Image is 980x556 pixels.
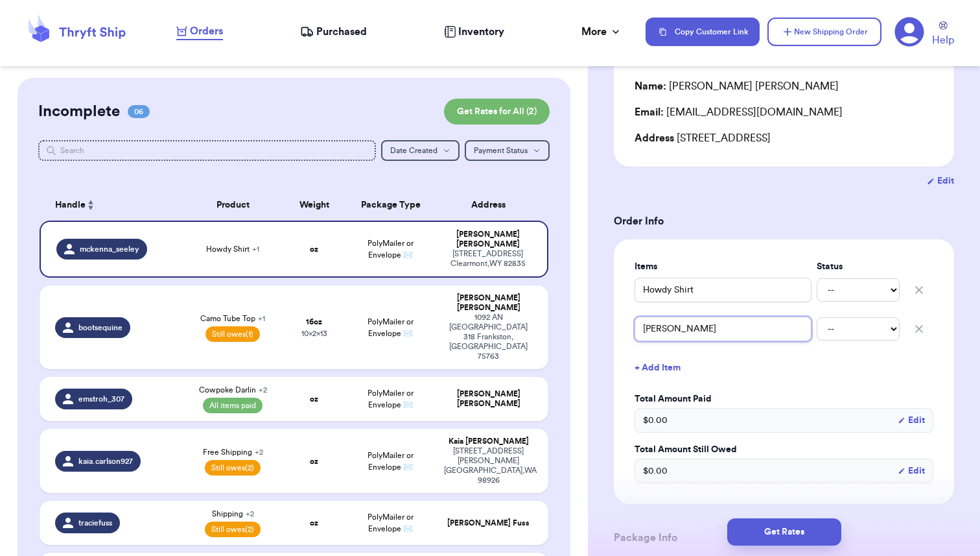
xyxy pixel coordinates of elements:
span: + 2 [246,510,254,518]
button: Get Rates [727,518,841,546]
div: [PERSON_NAME] Fuss [444,518,533,528]
button: Date Created [381,140,460,161]
h2: Incomplete [38,101,120,122]
label: Total Amount Still Owed [635,443,933,456]
button: New Shipping Order [767,18,881,46]
strong: 16 oz [306,318,322,326]
span: Email: [635,107,664,117]
span: Payment Status [474,147,528,154]
span: PolyMailer or Envelope ✉️ [367,318,414,337]
strong: oz [310,519,318,527]
div: [EMAIL_ADDRESS][DOMAIN_NAME] [635,104,933,120]
span: Howdy Shirt [206,244,259,254]
div: [PERSON_NAME] [PERSON_NAME] [444,389,533,409]
span: $ 0.00 [643,465,668,477]
button: Edit [898,414,925,427]
span: traciefuss [78,518,112,528]
a: Inventory [444,24,504,40]
span: Name: [635,81,666,91]
strong: oz [310,457,318,465]
span: kaia.carlson927 [78,456,133,466]
div: [PERSON_NAME] [PERSON_NAME] [635,79,839,94]
button: Payment Status [465,140,550,161]
span: Address [635,133,674,143]
span: All items paid [203,398,262,413]
span: Purchased [316,24,367,40]
span: emstroh_307 [78,394,124,404]
span: Still owes (2) [205,460,261,476]
span: Help [932,32,954,48]
span: Still owes (1) [205,326,260,342]
th: Package Type [345,189,436,221]
button: Edit [927,175,954,187]
div: More [581,24,622,40]
span: PolyMailer or Envelope ✉️ [367,239,414,259]
span: Camo Tube Top [200,313,265,324]
span: bootsequine [78,322,122,333]
span: PolyMailer or Envelope ✉️ [367,452,414,471]
span: + 2 [259,386,267,394]
button: + Add Item [629,354,939,382]
span: 06 [128,105,150,118]
div: 1092 AN [GEOGRAPHIC_DATA] 318 Frankston , [GEOGRAPHIC_DATA] 75763 [444,313,533,361]
span: Shipping [212,509,254,519]
div: [STREET_ADDRESS][PERSON_NAME] [GEOGRAPHIC_DATA] , WA 98926 [444,446,533,485]
span: mckenna_seeley [80,244,139,254]
span: Handle [55,199,86,212]
div: [PERSON_NAME] [PERSON_NAME] [444,230,531,249]
label: Items [635,260,811,273]
th: Product [182,189,284,221]
input: Search [38,140,376,161]
button: Edit [898,465,925,477]
div: [STREET_ADDRESS] [635,130,933,146]
button: Copy Customer Link [646,18,760,46]
span: $ 0.00 [643,414,668,427]
th: Weight [284,189,345,221]
label: Status [817,260,900,273]
th: Address [436,189,548,221]
h3: Order Info [614,213,954,229]
a: Orders [176,23,223,40]
strong: oz [310,395,318,403]
a: Help [932,21,954,48]
span: PolyMailer or Envelope ✉️ [367,513,414,533]
span: PolyMailer or Envelope ✉️ [367,389,414,409]
div: [STREET_ADDRESS] Clearmont , WY 82835 [444,249,531,269]
span: Inventory [458,24,504,40]
div: [PERSON_NAME] [PERSON_NAME] [444,293,533,313]
strong: oz [310,245,318,253]
button: Sort ascending [86,197,96,213]
button: Get Rates for All (2) [444,99,550,125]
span: Orders [190,23,223,39]
span: Date Created [390,147,437,154]
label: Total Amount Paid [635,393,933,405]
span: Still owes (2) [205,522,261,537]
span: Free Shipping [203,447,263,457]
span: + 1 [252,245,259,253]
span: + 2 [255,448,263,456]
span: 10 x 2 x 13 [301,330,327,337]
a: Purchased [300,24,367,40]
div: Kaia [PERSON_NAME] [444,437,533,446]
span: Cowpoke Darlin [199,385,267,395]
span: + 1 [258,315,265,322]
